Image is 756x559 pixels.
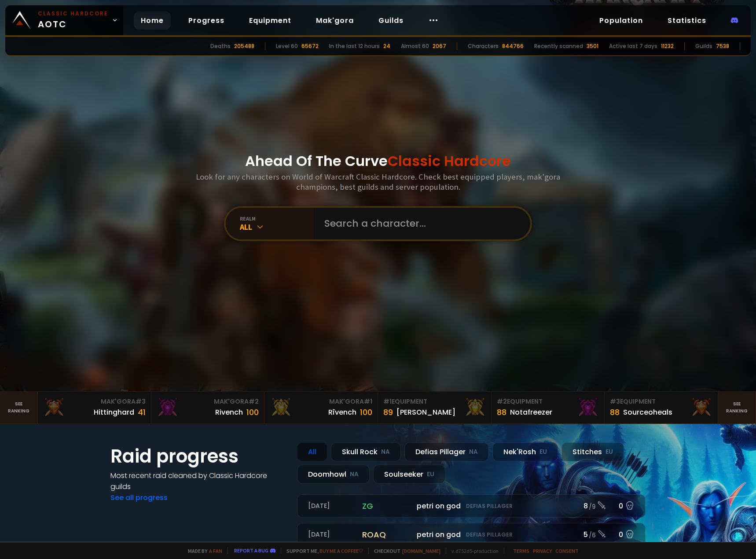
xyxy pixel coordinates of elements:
a: Terms [513,548,529,554]
span: v. d752d5 - production [446,548,499,554]
h3: Look for any characters on World of Warcraft Classic Hardcore. Check best equipped players, mak'g... [192,172,564,192]
span: # 1 [364,397,372,406]
span: Clunked [473,501,524,512]
div: 3501 [587,42,598,50]
div: realm [240,215,314,222]
h1: Raid progress [110,442,286,470]
div: 89 [383,406,393,418]
div: [PERSON_NAME] [396,407,455,418]
a: Privacy [533,548,552,554]
a: Classic HardcoreAOTC [5,5,123,35]
div: Notafreezer [510,407,552,418]
div: 41 [138,406,146,418]
small: NA [469,448,478,456]
div: All [240,222,314,232]
span: Mullitrash [368,501,427,512]
a: [DATE]roaqpetri on godDefias Pillager5 /60 [297,523,646,546]
div: Doomhowl [297,465,370,484]
span: # 2 [497,397,507,406]
a: #2Equipment88Notafreezer [492,392,605,423]
a: Seeranking [718,392,756,423]
small: EU [539,448,547,456]
div: 205488 [234,42,254,50]
span: # 1 [383,397,392,406]
div: Level 60 [276,42,298,50]
div: Guilds [695,42,712,50]
a: Mak'Gora#3Hittinghard41 [38,392,151,423]
small: 298.5k [408,531,427,540]
div: Soulseeker [373,465,445,484]
div: 24 [383,42,390,50]
span: Support me, [281,548,363,554]
a: Population [592,11,650,29]
div: 11232 [661,42,674,50]
div: Mak'Gora [43,397,146,406]
a: [DATE]zgpetri on godDefias Pillager8 /90 [297,494,646,518]
a: Statistics [661,11,713,29]
div: 100 [360,406,372,418]
div: In the last 12 hours [329,42,380,50]
small: 86.6k [508,503,524,511]
span: Mullitrash [368,530,427,541]
small: NA [350,470,359,479]
small: NA [381,448,390,456]
a: Equipment [242,11,298,29]
a: #1Equipment89[PERSON_NAME] [378,392,492,423]
small: MVP [308,530,324,539]
a: a fan [209,548,222,554]
div: Skull Rock [331,442,401,461]
span: [PERSON_NAME] [473,530,556,541]
a: Home [134,11,171,29]
div: 88 [610,406,620,418]
a: Mak'Gora#2Rivench100 [151,392,265,423]
small: EU [427,470,434,479]
span: # 3 [610,397,620,406]
div: Nek'Rosh [492,442,558,461]
a: Mak'Gora#1Rîvench100 [264,392,378,423]
div: 88 [497,406,506,418]
div: Equipment [610,397,712,406]
span: # 3 [136,397,146,406]
div: Hittinghard [94,407,134,418]
a: #3Equipment88Sourceoheals [605,392,718,423]
div: 2067 [433,42,446,50]
div: Almost 60 [401,42,429,50]
h1: Ahead Of The Curve [245,151,511,172]
span: See details [589,502,622,511]
div: 100 [246,406,259,418]
div: Mak'Gora [157,397,259,406]
div: Rivench [215,407,243,418]
small: Classic Hardcore [38,10,108,18]
div: Mak'Gora [270,397,372,406]
small: 145.2k [537,531,556,540]
span: Checkout [368,548,440,554]
div: Deaths [210,42,231,50]
span: See details [589,530,622,539]
a: Buy me a coffee [319,548,363,554]
div: Active last 7 days [609,42,657,50]
div: Recently scanned [534,42,583,50]
h4: Most recent raid cleaned by Classic Hardcore guilds [110,470,286,492]
span: # 2 [249,397,259,406]
a: Consent [555,548,579,554]
a: See all progress [110,493,168,503]
span: AOTC [38,10,108,31]
a: Guilds [371,11,411,29]
div: 65672 [301,42,319,50]
div: Equipment [383,397,486,406]
span: Made by [183,548,222,554]
div: 844766 [502,42,524,50]
div: All [297,442,327,461]
small: EU [606,448,613,456]
small: 313.3k [408,503,427,511]
input: Search a character... [319,208,520,239]
a: Mak'gora [309,11,361,29]
div: Rîvench [328,407,356,418]
a: Report a bug [234,547,268,554]
small: MVP [308,502,324,511]
a: Progress [181,11,231,29]
div: Equipment [497,397,599,406]
a: [DOMAIN_NAME] [402,548,440,554]
span: Classic Hardcore [388,151,511,171]
div: 7538 [716,42,729,50]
